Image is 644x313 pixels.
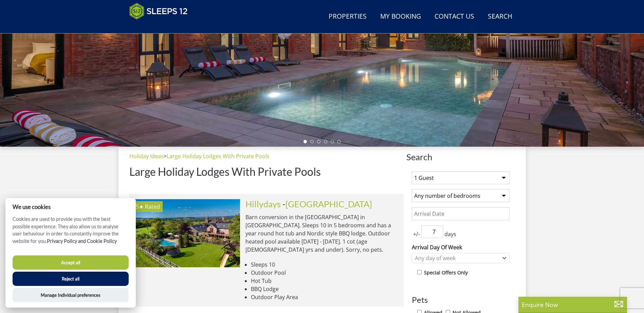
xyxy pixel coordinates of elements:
[47,238,117,244] a: Privacy Policy and Cookie Policy
[485,9,515,24] a: Search
[245,199,281,209] a: Hillydays
[164,152,167,160] span: >
[129,166,404,178] h1: Large Holiday Lodges With Private Pools
[432,9,477,24] a: Contact Us
[412,295,510,304] h3: Pets
[412,253,510,263] div: Combobox
[5,204,136,210] h2: We use cookies
[251,260,398,269] li: Sleeps 10
[424,269,468,276] label: Special Offers Only
[522,300,624,309] p: Enquire Now
[136,203,144,210] span: Hillydays has a 5 star rating under the Quality in Tourism Scheme
[13,272,129,286] button: Reject all
[5,215,136,250] p: Cookies are used to provide you with the best possible experience. They also allow us to analyse ...
[251,293,398,301] li: Outdoor Play Area
[251,277,398,285] li: Hot Tub
[326,9,369,24] a: Properties
[412,230,421,238] span: +/-
[135,199,240,267] img: hillydays-holiday-home-accommodation-devon-sleeping-10.original.jpg
[129,3,188,20] img: Sleeps 12
[406,152,515,162] span: Search
[443,230,458,238] span: days
[13,288,129,302] button: Manage Individual preferences
[145,203,160,210] span: Rated
[245,213,398,254] p: Barn conversion in the [GEOGRAPHIC_DATA] in [GEOGRAPHIC_DATA]. Sleeps 10 in 5 bedrooms and has a ...
[135,199,240,267] a: 5★ Rated
[282,199,372,209] span: -
[413,254,501,262] div: Any day of week
[129,152,164,160] a: Holiday Ideas
[412,243,510,251] label: Arrival Day Of Week
[251,269,398,277] li: Outdoor Pool
[378,9,424,24] a: My Booking
[251,285,398,293] li: BBQ Lodge
[412,207,510,220] input: Arrival Date
[13,255,129,270] button: Accept all
[126,24,197,29] iframe: Customer reviews powered by Trustpilot
[167,152,270,160] a: Large Holiday Lodges With Private Pools
[286,199,372,209] a: [GEOGRAPHIC_DATA]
